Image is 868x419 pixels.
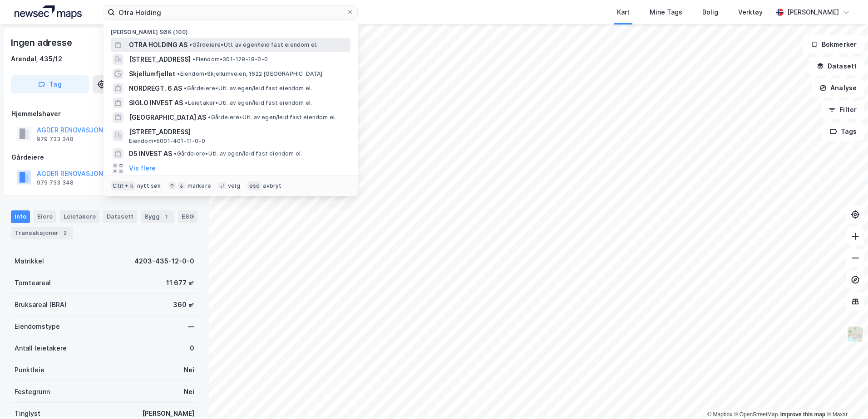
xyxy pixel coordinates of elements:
[787,7,839,18] div: [PERSON_NAME]
[192,56,195,63] span: •
[707,411,732,418] a: Mapbox
[103,210,137,223] div: Datasett
[738,7,763,18] div: Verktøy
[734,411,778,418] a: OpenStreetMap
[129,68,175,79] span: Skjellumfjellet
[812,79,864,97] button: Analyse
[185,99,187,106] span: •
[187,182,211,190] div: markere
[11,152,197,163] div: Gårdeiere
[174,150,302,157] span: Gårdeiere • Utl. av egen/leid fast eiendom el.
[263,182,281,190] div: avbryt
[247,181,261,190] div: esc
[34,210,56,223] div: Eiere
[15,343,67,354] div: Antall leietakere
[177,70,322,78] span: Eiendom • Skjellumveien, 1622 [GEOGRAPHIC_DATA]
[11,108,197,119] div: Hjemmelshaver
[173,299,194,310] div: 360 ㎡
[174,150,177,157] span: •
[823,375,868,419] iframe: Chat Widget
[847,326,864,343] img: Z
[15,299,67,310] div: Bruksareal (BRA)
[189,41,192,48] span: •
[780,411,825,418] a: Improve this map
[129,39,187,50] span: OTRA HOLDING AS
[166,278,194,288] div: 11 677 ㎡
[650,7,682,18] div: Mine Tags
[184,386,194,397] div: Nei
[134,256,194,267] div: 4203-435-12-0-0
[15,321,60,332] div: Eiendomstype
[129,137,205,145] span: Eiendom • 5001-401-11-0-0
[115,5,346,19] input: Søk på adresse, matrikkel, gårdeiere, leietakere eller personer
[821,101,864,119] button: Filter
[617,7,630,18] div: Kart
[15,278,51,288] div: Tomteareal
[129,97,183,108] span: SIGLO INVEST AS
[184,85,312,92] span: Gårdeiere • Utl. av egen/leid fast eiendom el.
[129,112,206,123] span: [GEOGRAPHIC_DATA] AS
[142,408,194,419] div: [PERSON_NAME]
[185,99,312,107] span: Leietaker • Utl. av egen/leid fast eiendom el.
[702,7,718,18] div: Bolig
[809,57,864,75] button: Datasett
[162,212,171,221] div: 1
[822,122,864,141] button: Tags
[178,210,197,223] div: ESG
[111,181,135,190] div: Ctrl + k
[11,54,62,64] div: Arendal, 435/12
[129,127,347,137] span: [STREET_ADDRESS]
[184,365,194,375] div: Nei
[129,163,156,174] button: Vis flere
[184,85,187,92] span: •
[141,210,174,223] div: Bygg
[37,136,74,143] div: 979 733 348
[190,343,194,354] div: 0
[15,408,40,419] div: Tinglyst
[228,182,240,190] div: velg
[11,227,73,239] div: Transaksjoner
[208,114,211,121] span: •
[104,21,358,38] div: [PERSON_NAME] søk (100)
[177,70,180,77] span: •
[192,56,268,63] span: Eiendom • 301-129-18-0-0
[60,229,69,238] div: 2
[188,321,194,332] div: —
[11,210,30,223] div: Info
[60,210,99,223] div: Leietakere
[15,386,50,397] div: Festegrunn
[15,365,44,375] div: Punktleie
[137,182,161,190] div: nytt søk
[15,5,82,19] img: logo.a4113a55bc3d86da70a041830d287a7e.svg
[129,54,191,65] span: [STREET_ADDRESS]
[129,148,172,159] span: D5 INVEST AS
[37,179,74,186] div: 979 733 348
[803,35,864,54] button: Bokmerker
[129,83,182,94] span: NORDREGT. 6 AS
[11,75,89,93] button: Tag
[208,114,336,121] span: Gårdeiere • Utl. av egen/leid fast eiendom el.
[11,35,74,50] div: Ingen adresse
[15,256,44,267] div: Matrikkel
[189,41,317,49] span: Gårdeiere • Utl. av egen/leid fast eiendom el.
